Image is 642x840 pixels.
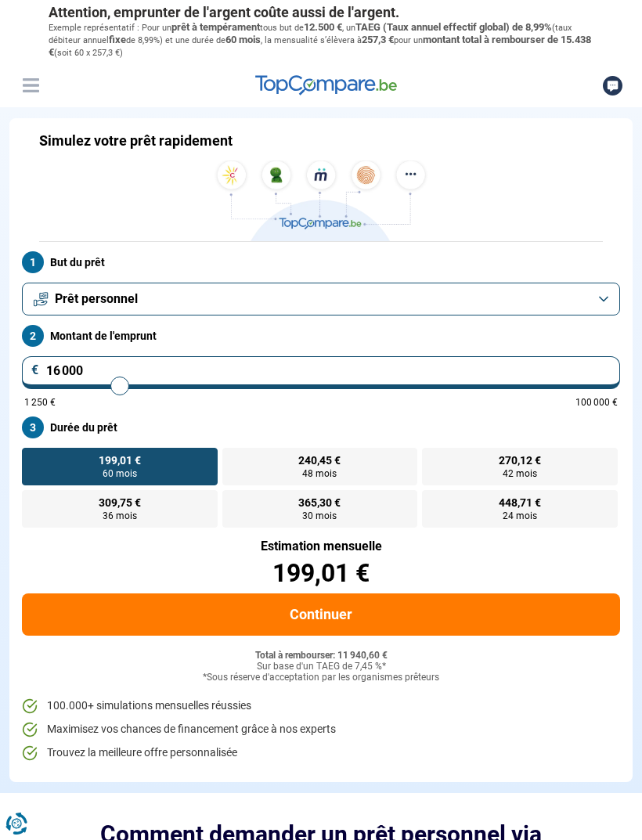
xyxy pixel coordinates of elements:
[22,698,620,714] li: 100.000+ simulations mensuelles réussies
[55,290,138,308] span: Prêt personnel
[211,160,431,241] img: TopCompare.be
[49,34,591,58] span: montant total à rembourser de 15.438 €
[39,132,233,150] h1: Simulez votre prêt rapidement
[22,651,620,662] div: Total à rembourser: 11 940,60 €
[225,34,261,45] span: 60 mois
[22,672,620,683] div: *Sous réserve d'acceptation par les organismes prêteurs
[304,21,342,33] span: 12.500 €
[22,662,620,672] div: Sur base d'un TAEG de 7,45 %*
[99,497,141,508] span: 309,75 €
[575,398,618,407] span: 100 000 €
[302,511,337,521] span: 30 mois
[362,34,394,45] span: 257,3 €
[99,455,141,466] span: 199,01 €
[22,561,620,586] div: 199,01 €
[499,455,541,466] span: 270,12 €
[355,21,552,33] span: TAEG (Taux annuel effectif global) de 8,99%
[19,74,42,97] button: Menu
[499,497,541,508] span: 448,71 €
[22,745,620,761] li: Trouvez la meilleure offre personnalisée
[255,75,397,96] img: TopCompare
[22,593,620,636] button: Continuer
[22,283,620,315] button: Prêt personnel
[24,398,56,407] span: 1 250 €
[31,364,39,377] span: €
[49,4,593,21] p: Attention, emprunter de l'argent coûte aussi de l'argent.
[171,21,260,33] span: prêt à tempérament
[503,469,537,478] span: 42 mois
[49,21,593,59] p: Exemple représentatif : Pour un tous but de , un (taux débiteur annuel de 8,99%) et une durée de ...
[302,469,337,478] span: 48 mois
[103,511,137,521] span: 36 mois
[298,497,341,508] span: 365,30 €
[22,540,620,553] div: Estimation mensuelle
[22,722,620,737] li: Maximisez vos chances de financement grâce à nos experts
[109,34,126,45] span: fixe
[22,251,620,273] label: But du prêt
[22,416,620,438] label: Durée du prêt
[298,455,341,466] span: 240,45 €
[103,469,137,478] span: 60 mois
[22,325,620,347] label: Montant de l'emprunt
[503,511,537,521] span: 24 mois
